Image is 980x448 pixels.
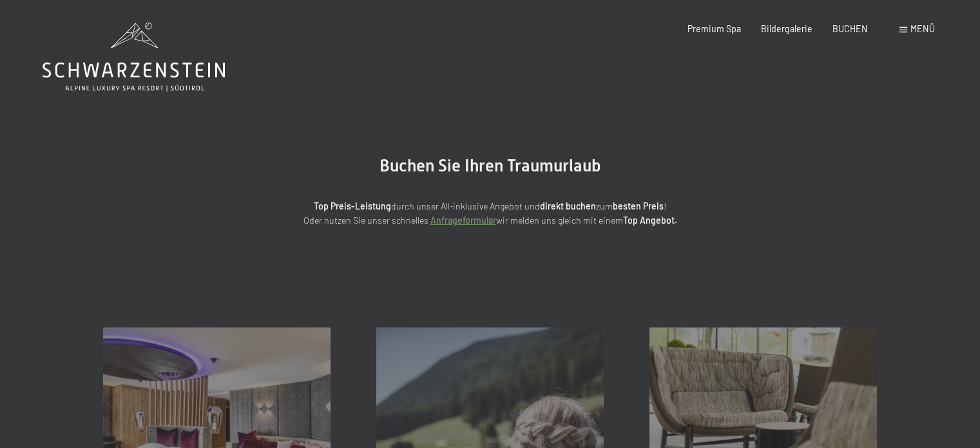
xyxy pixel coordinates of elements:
span: Buchen Sie Ihren Traumurlaub [380,156,601,175]
span: Menü [910,23,935,34]
strong: Top Angebot. [623,215,677,226]
a: Bildergalerie [761,23,812,34]
a: Premium Spa [687,23,741,34]
a: Anfrageformular [430,215,496,226]
strong: direkt buchen [540,200,596,211]
p: durch unser All-inklusive Angebot und zum ! Oder nutzen Sie unser schnelles wir melden uns gleich... [207,199,774,228]
strong: Top Preis-Leistung [314,200,391,211]
a: BUCHEN [832,23,868,34]
strong: besten Preis [613,200,664,211]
